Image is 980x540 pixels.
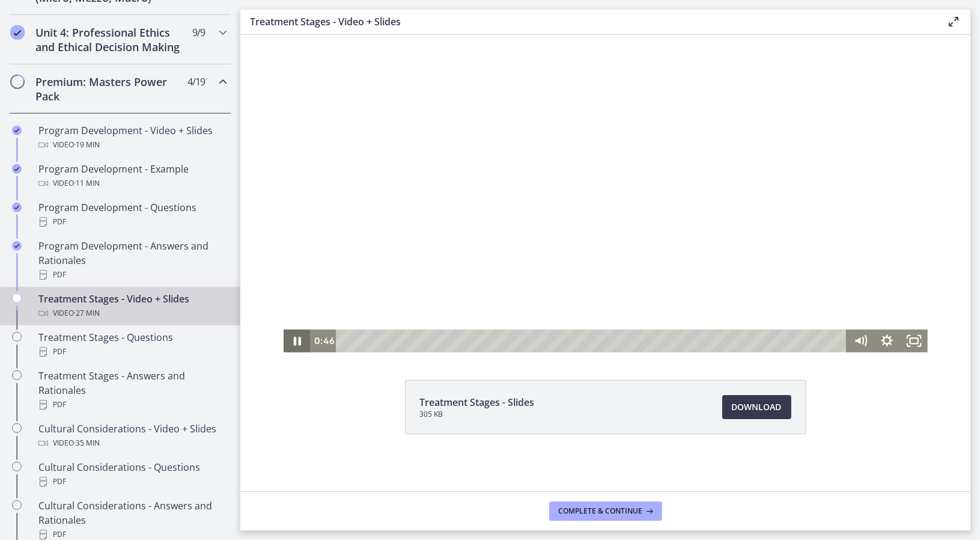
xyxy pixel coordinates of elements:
div: PDF [38,474,226,489]
h3: Treatment Stages - Video + Slides [250,14,927,29]
div: PDF [38,397,226,412]
button: Complete & continue [549,502,662,521]
i: Completed [10,25,25,40]
span: Download [732,400,782,414]
div: Program Development - Video + Slides [38,123,226,152]
div: Video [38,306,226,321]
div: Program Development - Questions [38,200,226,229]
span: · 35 min [74,436,100,450]
span: 9 / 9 [192,25,205,40]
div: Treatment Stages - Questions [38,330,226,359]
div: Video [38,138,226,152]
div: PDF [38,345,226,359]
a: Download [722,395,791,419]
div: Cultural Considerations - Questions [38,460,226,489]
span: 305 KB [420,410,535,419]
h2: Unit 4: Professional Ethics and Ethical Decision Making [35,25,182,54]
div: PDF [38,215,226,229]
span: 4 / 19 [187,75,205,89]
i: Completed [12,126,22,135]
div: Program Development - Answers and Rationales [38,239,226,282]
div: PDF [38,268,226,282]
h2: Premium: Masters Power Pack [35,75,182,103]
span: Treatment Stages - Slides [420,395,535,410]
span: · 27 min [74,306,100,321]
div: Treatment Stages - Answers and Rationales [38,369,226,412]
i: Completed [12,203,22,212]
div: Video [38,436,226,450]
i: Completed [12,164,22,174]
span: · 19 min [74,138,100,152]
span: Complete & continue [559,506,643,516]
div: Program Development - Example [38,162,226,191]
div: Cultural Considerations - Video + Slides [38,422,226,450]
i: Completed [12,241,22,251]
span: · 11 min [74,176,100,191]
div: Treatment Stages - Video + Slides [38,292,226,321]
div: Video [38,176,226,191]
